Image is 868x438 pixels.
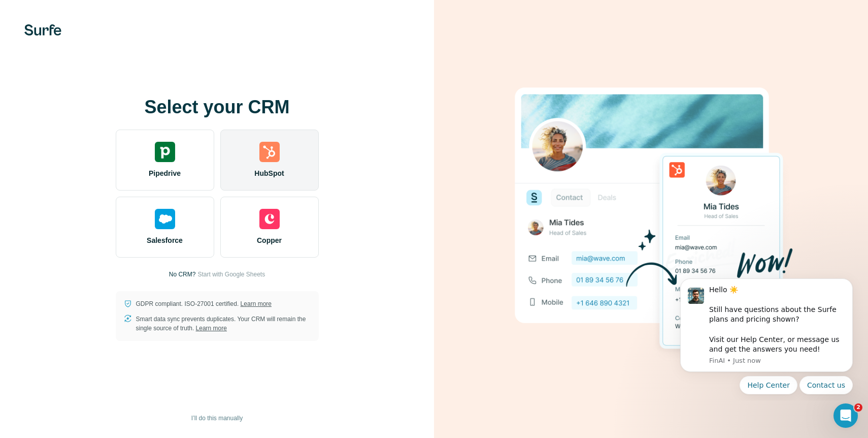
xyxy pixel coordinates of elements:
span: I’ll do this manually [191,414,243,423]
span: HubSpot [254,168,284,178]
a: Learn more [196,325,227,332]
p: GDPR compliant. ISO-27001 certified. [136,299,272,308]
iframe: Intercom notifications message [665,269,868,400]
img: pipedrive's logo [155,142,175,162]
a: Learn more [241,300,272,307]
button: I’ll do this manually [184,411,250,426]
span: Pipedrive [149,168,181,178]
button: Start with Google Sheets [197,270,265,279]
img: copper's logo [259,209,280,229]
img: Surfe's logo [24,24,61,36]
img: salesforce's logo [155,209,175,229]
img: hubspot's logo [259,142,280,162]
img: HUBSPOT image [509,72,793,366]
h1: Select your CRM [116,97,319,117]
span: 2 [854,403,862,412]
p: No CRM? [169,270,196,279]
span: Copper [257,235,282,245]
p: Smart data sync prevents duplicates. Your CRM will remain the single source of truth. [136,315,311,333]
span: Salesforce [147,235,183,245]
iframe: Intercom live chat [833,403,858,428]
